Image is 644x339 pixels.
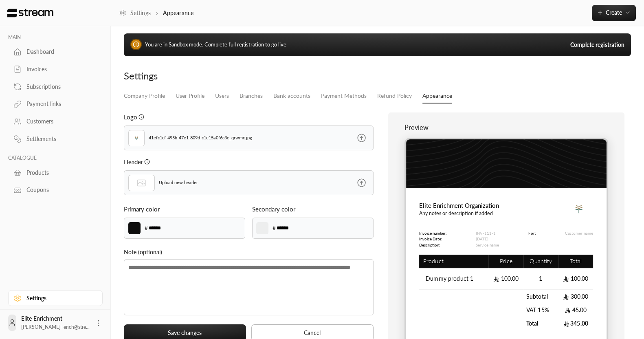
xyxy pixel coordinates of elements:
a: Complete registration [570,41,624,49]
a: Payment links [8,96,103,112]
td: 100.00 [558,268,593,290]
p: INV-111-1 [476,230,499,236]
td: 100.00 [488,268,523,290]
div: Subscriptions [26,83,92,91]
table: Products Preview [419,255,593,330]
p: For: [528,230,536,236]
p: Invoice Date: [419,236,446,242]
p: # [145,224,148,233]
a: Subscriptions [8,79,103,95]
p: Logo [124,112,137,121]
th: Total [558,255,593,269]
a: Users [215,89,229,103]
th: Product [419,255,488,269]
p: Customer name [565,230,593,236]
p: MAIN [8,34,103,41]
span: 1 [537,275,545,283]
p: 41efc1cf-495b-47e1-809d-c1e15a0f6c3e_qrwmc.jpg [149,134,252,141]
div: Products [26,169,92,177]
div: Dashboard [26,48,92,56]
button: Create [592,5,636,21]
p: CATALOGUE [8,155,103,161]
a: Settings [8,290,103,306]
div: Invoices [26,65,92,73]
p: Any notes or description if added [419,210,499,218]
div: Coupons [26,186,92,194]
span: [PERSON_NAME]+ench@stre... [21,324,90,330]
td: Dummy product 1 [419,268,488,290]
p: Appearance [163,9,193,17]
div: Payment links [26,100,92,108]
th: Price [488,255,523,269]
td: Total [523,317,558,330]
a: Settings [119,9,151,17]
a: Refund Policy [377,89,412,103]
img: Logo [565,195,593,223]
td: VAT 15% [523,303,558,317]
td: 45.00 [558,303,593,317]
a: Dashboard [8,44,103,60]
img: header.png [406,139,607,188]
a: Bank accounts [273,89,310,103]
div: Settings [124,69,374,82]
nav: breadcrumb [119,9,193,17]
div: Customers [26,117,92,125]
p: Upload new header [159,179,198,186]
a: Invoices [8,62,103,77]
p: Description: [419,242,446,248]
td: Subtotal [523,290,558,303]
a: Branches [240,89,263,103]
a: Products [8,165,103,181]
p: Primary color [124,205,160,214]
a: Company Profile [124,89,165,103]
div: Settings [26,294,92,302]
img: Logo [130,132,143,144]
th: Quantity [523,255,558,269]
img: Logo [7,9,54,18]
a: Settlements [8,131,103,147]
p: Invoice number: [419,230,446,236]
a: User Profile [176,89,204,103]
p: Note (optional) [124,248,374,256]
p: Header [124,157,143,166]
a: Coupons [8,182,103,198]
div: Elite Enrichment [21,315,90,331]
svg: It must not be larger than 1MB. The supported MIME types are JPG and PNG. [144,159,150,165]
p: Preview [404,123,608,132]
a: Customers [8,114,103,130]
svg: It must not be larger then 1MB. The supported MIME types are JPG and PNG. [138,114,144,120]
a: Appearance [422,89,452,103]
td: 300.00 [558,290,593,303]
td: 345.00 [558,317,593,330]
span: You are in Sandbox mode. Complete full registration to go live [145,41,286,48]
div: Settlements [26,135,92,143]
p: [DATE] [476,236,499,242]
p: Secondary color [252,205,295,214]
p: Service name [476,242,499,248]
span: Create [606,9,622,16]
p: # [273,224,276,233]
p: Elite Enrichment Organization [419,201,499,210]
a: Payment Methods [321,89,367,103]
